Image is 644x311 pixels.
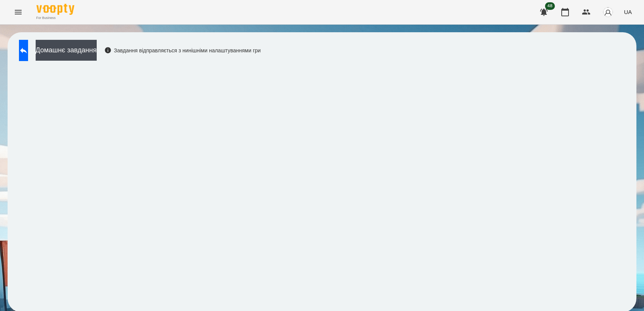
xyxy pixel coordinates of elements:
[545,2,555,10] span: 48
[36,40,97,61] button: Домашнє завдання
[36,4,74,15] img: Voopty Logo
[621,5,635,19] button: UA
[624,8,632,16] span: UA
[9,3,27,21] button: Menu
[36,16,74,20] span: For Business
[603,7,613,17] img: avatar_s.png
[104,47,261,54] div: Завдання відправляється з нинішніми налаштуваннями гри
